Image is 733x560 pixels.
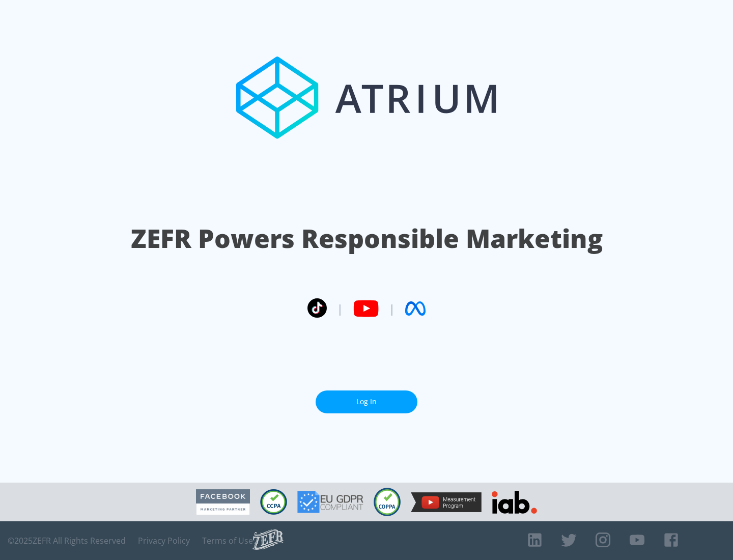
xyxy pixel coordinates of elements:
span: | [337,301,343,316]
img: CCPA Compliant [260,489,287,515]
span: | [389,301,395,316]
a: Log In [316,390,417,413]
span: © 2025 ZEFR All Rights Reserved [8,536,126,546]
img: COPPA Compliant [374,488,401,516]
img: IAB [492,491,537,514]
img: GDPR Compliant [297,491,363,513]
img: Facebook Marketing Partner [196,489,250,515]
a: Privacy Policy [138,536,190,546]
img: YouTube Measurement Program [411,492,482,512]
a: Terms of Use [202,536,253,546]
h1: ZEFR Powers Responsible Marketing [131,221,603,256]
